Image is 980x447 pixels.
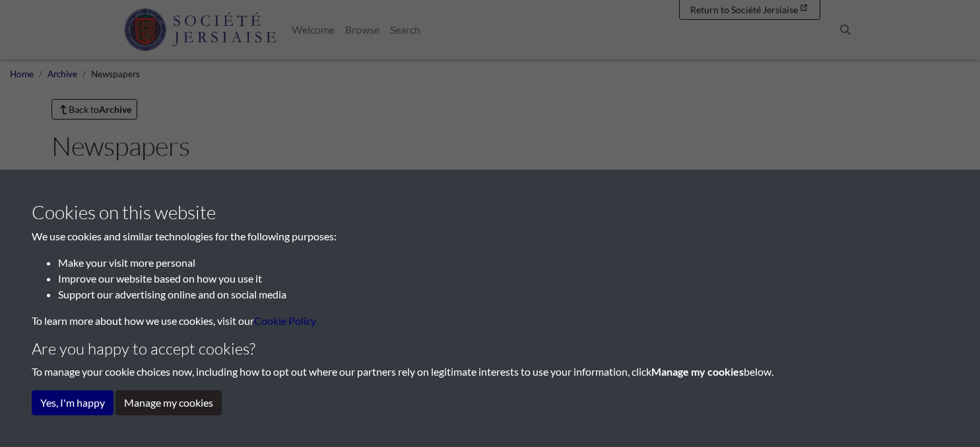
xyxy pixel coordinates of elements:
[32,228,948,244] p: We use cookies and similar technologies for the following purposes:
[651,365,744,378] strong: Manage my cookies
[32,390,114,415] button: Yes, I'm happy
[58,271,948,287] li: Improve our website based on how you use it
[32,201,948,224] h3: Cookies on this website
[58,255,948,271] li: Make your visit more personal
[32,313,948,329] p: To learn more about how we use cookies, visit our
[32,364,948,380] p: To manage your cookie choices now, including how to opt out where our partners rely on legitimate...
[32,339,948,359] h4: Are you happy to accept cookies?
[58,287,948,302] li: Support our advertising online and on social media
[115,390,222,415] button: Manage my cookies
[254,314,316,327] a: learn more about cookies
